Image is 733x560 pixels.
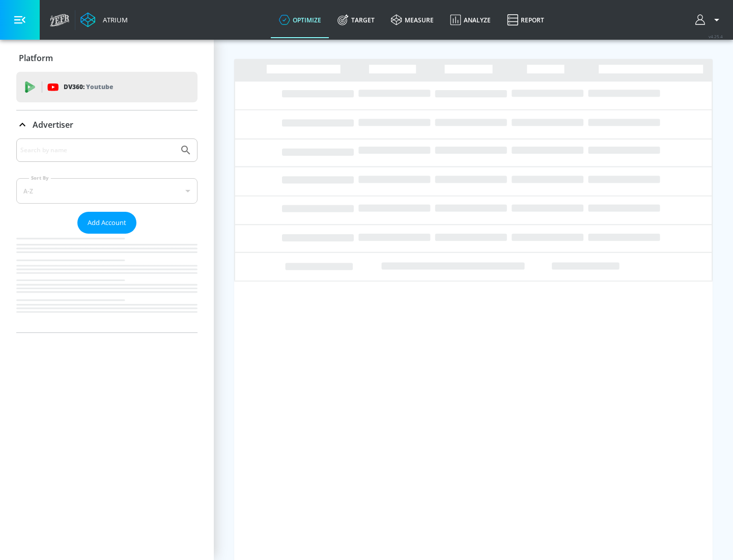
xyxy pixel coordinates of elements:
a: Atrium [80,12,128,27]
button: Add Account [77,212,136,234]
a: optimize [271,2,329,38]
a: measure [383,2,442,38]
div: Advertiser [16,110,198,139]
a: Report [499,2,552,38]
label: Sort By [29,175,51,181]
p: Platform [19,52,53,64]
div: Atrium [99,15,128,24]
div: DV360: Youtube [16,72,198,102]
div: Platform [16,44,198,72]
p: Advertiser [33,119,73,130]
span: v 4.25.4 [709,34,723,39]
div: A-Z [16,178,198,204]
a: Analyze [442,2,499,38]
span: Add Account [88,217,126,229]
nav: list of Advertiser [16,234,198,332]
p: DV360: [64,81,113,93]
input: Search by name [20,144,175,157]
p: Youtube [86,81,113,92]
a: Target [329,2,383,38]
div: Advertiser [16,138,198,332]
